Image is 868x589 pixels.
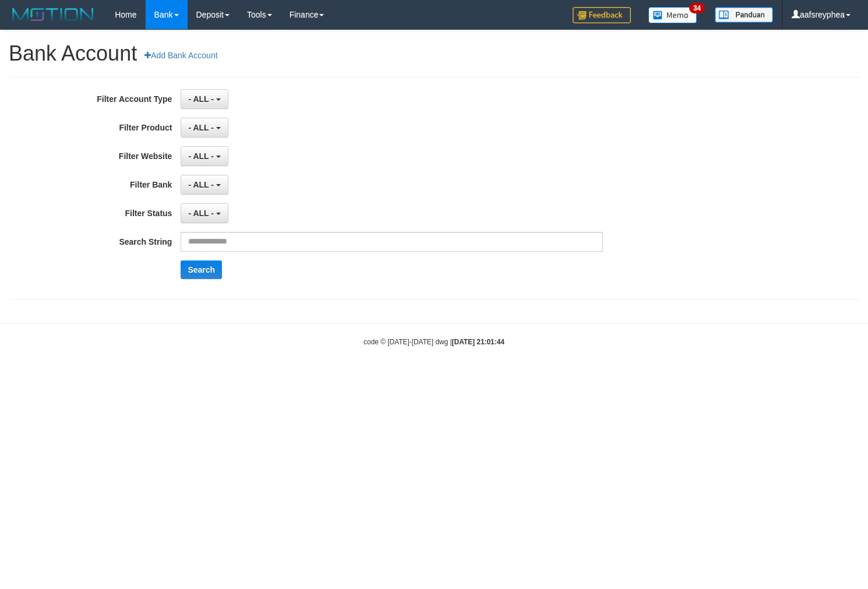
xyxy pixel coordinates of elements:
span: - ALL - [188,94,214,104]
img: panduan.png [715,7,773,23]
span: - ALL - [188,151,214,161]
button: - ALL - [181,118,228,137]
span: - ALL - [188,123,214,132]
h1: Bank Account [9,42,859,65]
img: MOTION_logo.png [9,6,97,23]
img: Feedback.jpg [573,7,631,23]
span: - ALL - [188,180,214,189]
button: - ALL - [181,89,228,109]
a: Add Bank Account [137,45,225,65]
button: Search [181,260,222,279]
img: Button%20Memo.svg [648,7,697,23]
span: 34 [689,3,705,13]
button: - ALL - [181,175,228,195]
button: - ALL - [181,203,228,223]
small: code © [DATE]-[DATE] dwg | [364,338,504,346]
span: - ALL - [188,209,214,218]
button: - ALL - [181,146,228,166]
strong: [DATE] 21:01:44 [452,338,504,346]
